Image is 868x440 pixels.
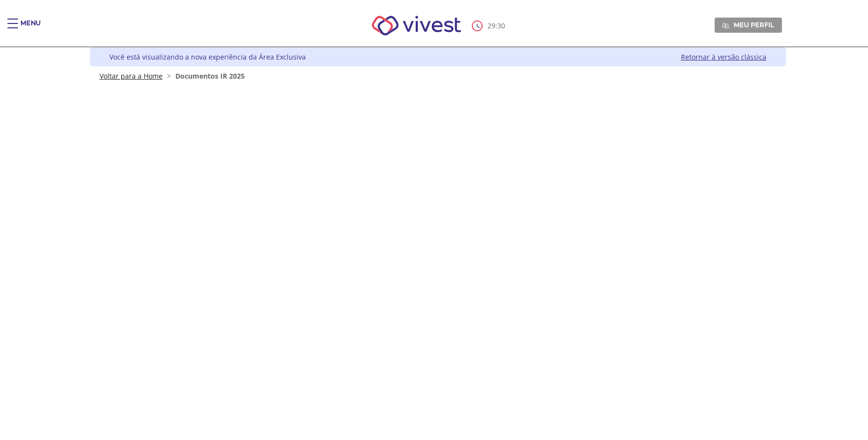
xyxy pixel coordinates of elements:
[100,71,163,81] a: Voltar para a Home
[21,19,41,38] div: Menu
[722,22,729,29] img: Meu perfil
[472,21,507,31] div: :
[109,52,306,62] div: Você está visualizando a nova experiência da Área Exclusiva
[681,52,766,62] a: Retornar à versão clássica
[734,21,774,29] span: Meu perfil
[497,21,505,30] span: 30
[715,18,782,32] a: Meu perfil
[175,71,245,81] span: Documentos IR 2025
[361,5,472,46] img: Vivest
[487,21,495,30] span: 29
[165,71,173,81] span: >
